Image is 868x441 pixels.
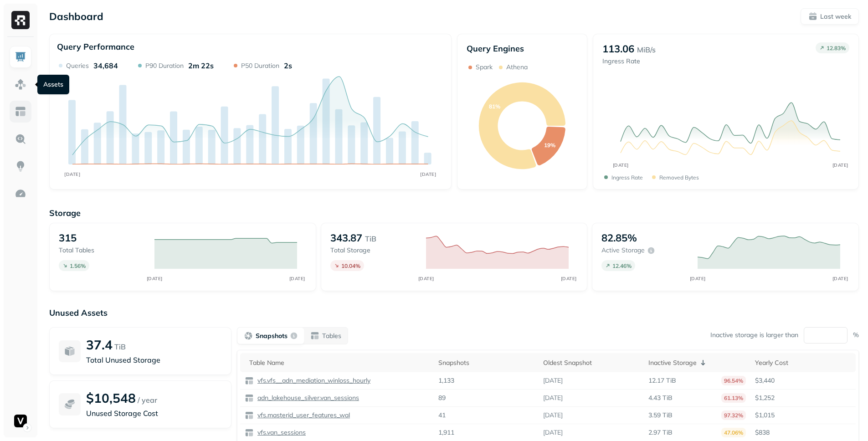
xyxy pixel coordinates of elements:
p: / year [138,395,157,405]
p: 12.46 % [612,262,632,269]
p: 343.87 [330,231,362,244]
p: MiB/s [637,44,656,55]
p: Unused Assets [49,308,859,318]
p: 1.56 % [70,262,86,269]
p: 61.13% [721,393,746,403]
p: vfs.van_sessions [256,428,306,437]
p: Total Unused Storage [86,354,222,365]
p: 34,684 [93,61,118,70]
div: Oldest Snapshot [543,359,639,367]
div: Assets [37,75,69,94]
p: 12.17 TiB [648,376,676,385]
p: [DATE] [543,411,563,420]
img: Asset Explorer [15,106,26,118]
p: 1,133 [438,376,454,385]
p: 4.43 TiB [648,394,673,402]
p: Queries [66,62,89,70]
img: Insights [15,160,26,172]
p: 37.4 [86,337,113,353]
p: $1,252 [755,394,851,402]
tspan: [DATE] [289,276,305,282]
p: 3.59 TiB [648,411,673,420]
div: Yearly Cost [755,359,851,367]
tspan: [DATE] [560,276,576,282]
p: Active storage [601,246,645,255]
p: 96.54% [721,376,746,385]
p: Unused Storage Cost [86,408,222,419]
p: Query Performance [57,41,134,52]
text: 81% [488,103,500,110]
p: Last week [820,12,851,21]
p: 2.97 TiB [648,428,673,437]
p: vfs.vfs__adn_mediation_winloss_hourly [256,376,370,385]
p: 315 [59,231,77,244]
p: $3,440 [755,376,851,385]
tspan: [DATE] [420,171,436,177]
p: P90 Duration [145,62,184,70]
img: table [245,376,254,385]
p: Athena [506,63,528,72]
p: Query Engines [467,43,578,54]
text: 19% [544,142,555,149]
p: 47.06% [721,428,746,437]
p: 10.04 % [341,262,360,269]
p: Total storage [330,246,417,255]
p: [DATE] [543,376,563,385]
a: vfs.masterid_user_features_wal [254,411,350,420]
div: Snapshots [438,359,534,367]
img: Ryft [11,11,30,29]
p: adn_lakehouse_silver.van_sessions [256,394,359,402]
div: Table Name [249,359,429,367]
p: $838 [755,428,851,437]
p: Removed bytes [659,174,699,181]
p: 41 [438,411,446,420]
tspan: [DATE] [147,276,163,282]
p: 97.32% [721,410,746,420]
tspan: [DATE] [418,276,434,282]
p: Total tables [59,246,145,255]
p: Snapshots [256,332,288,340]
p: 82.85% [601,231,637,244]
p: Ingress Rate [611,174,643,181]
img: Assets [15,78,26,90]
a: vfs.vfs__adn_mediation_winloss_hourly [254,376,370,385]
button: Last week [801,8,859,25]
p: P50 Duration [241,62,279,70]
tspan: [DATE] [689,276,705,282]
img: Voodoo [14,415,27,427]
p: Storage [49,208,859,218]
img: table [245,411,254,420]
p: TiB [114,341,126,352]
p: Ingress Rate [602,57,656,66]
p: Spark [476,63,493,72]
a: vfs.van_sessions [254,428,306,437]
a: adn_lakehouse_silver.van_sessions [254,394,359,402]
img: table [245,428,254,437]
tspan: [DATE] [832,162,848,168]
p: Inactive Storage [648,359,697,367]
img: Query Explorer [15,133,26,145]
p: $10,548 [86,390,136,406]
p: 113.06 [602,42,634,55]
p: 12.83 % [827,45,846,51]
tspan: [DATE] [64,171,80,177]
p: 2s [284,61,292,70]
p: vfs.masterid_user_features_wal [256,411,350,420]
img: Optimization [15,188,26,200]
img: table [245,394,254,403]
tspan: [DATE] [832,276,848,282]
p: $1,015 [755,411,851,420]
p: TiB [365,233,376,244]
tspan: [DATE] [612,162,628,168]
p: [DATE] [543,394,563,402]
p: % [853,331,859,339]
p: Tables [322,332,341,340]
p: Dashboard [49,10,103,23]
img: Dashboard [15,51,26,63]
p: 2m 22s [188,61,214,70]
p: [DATE] [543,428,563,437]
p: 89 [438,394,446,402]
p: Inactive storage is larger than [710,331,798,339]
p: 1,911 [438,428,454,437]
